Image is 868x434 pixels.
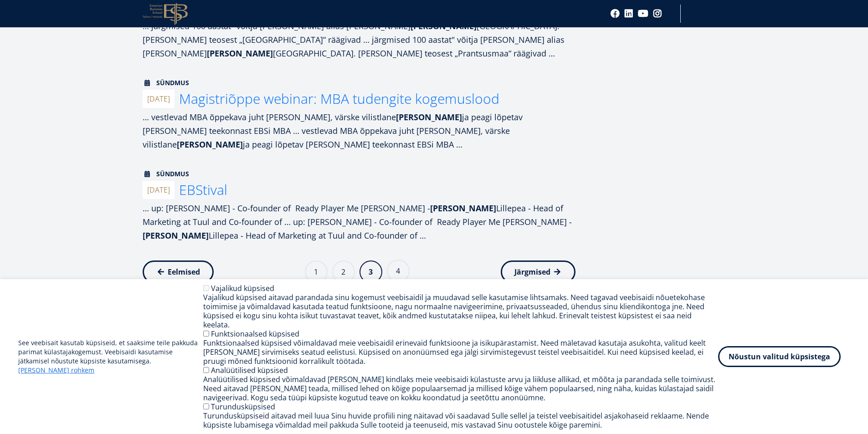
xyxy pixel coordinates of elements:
[305,260,328,283] a: 1
[638,9,648,18] a: Youtube
[396,112,462,123] strong: [PERSON_NAME]
[203,411,718,429] div: Turundusküpsiseid aitavad meil luua Sinu huvide profiili ning näitavad või saadavad Sulle sellel ...
[387,260,410,282] a: 4
[18,366,94,375] a: [PERSON_NAME] rohkem
[203,293,718,329] div: Vajalikud küpsised aitavad parandada sinu kogemust veebisaidil ja muudavad selle kasutamise lihts...
[18,338,203,375] p: See veebisait kasutab küpsiseid, et saaksime teile pakkuda parimat külastajakogemust. Veebisaidi ...
[611,9,620,18] a: Facebook
[143,201,575,242] div: … up: [PERSON_NAME] - Co-founder of Ready Player Me [PERSON_NAME] - Lillepea - Head of Marketing ...
[430,203,496,214] strong: [PERSON_NAME]
[179,89,499,108] span: Magistriõppe webinar: MBA tudengite kogemuslood
[211,402,275,412] label: Turundusküpsised
[143,78,189,87] span: Sündmus
[211,283,274,293] label: Vajalikud küpsised
[653,9,662,18] a: Instagram
[143,110,575,151] div: … vestlevad MBA õppekava juht [PERSON_NAME], värske vilistlane ja peagi lõpetav [PERSON_NAME] tee...
[143,230,209,241] strong: [PERSON_NAME]
[207,48,273,59] strong: [PERSON_NAME]
[360,260,382,283] a: 3
[203,375,718,402] div: Analüütilised küpsised võimaldavad [PERSON_NAME] kindlaks meie veebisaidi külastuste arvu ja liik...
[177,139,243,150] strong: [PERSON_NAME]
[211,329,299,339] label: Funktsionaalsed küpsised
[143,90,175,108] span: [DATE]
[143,181,175,199] span: [DATE]
[143,19,575,60] div: … järgmised 100 aastat" võitja [PERSON_NAME] alias [PERSON_NAME] [GEOGRAPHIC_DATA]. [PERSON_NAME]...
[168,267,200,276] span: Eelmised
[211,365,288,375] label: Analüütilised küpsised
[203,338,718,366] div: Funktsionaalsed küpsised võimaldavad meie veebisaidil erinevaid funktsioone ja isikupärastamist. ...
[718,346,841,367] button: Nõustun valitud küpsistega
[514,267,550,276] span: Järgmised
[179,180,227,199] span: EBStival
[332,260,355,283] a: 2
[143,169,189,179] span: Sündmus
[624,9,633,18] a: Linkedin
